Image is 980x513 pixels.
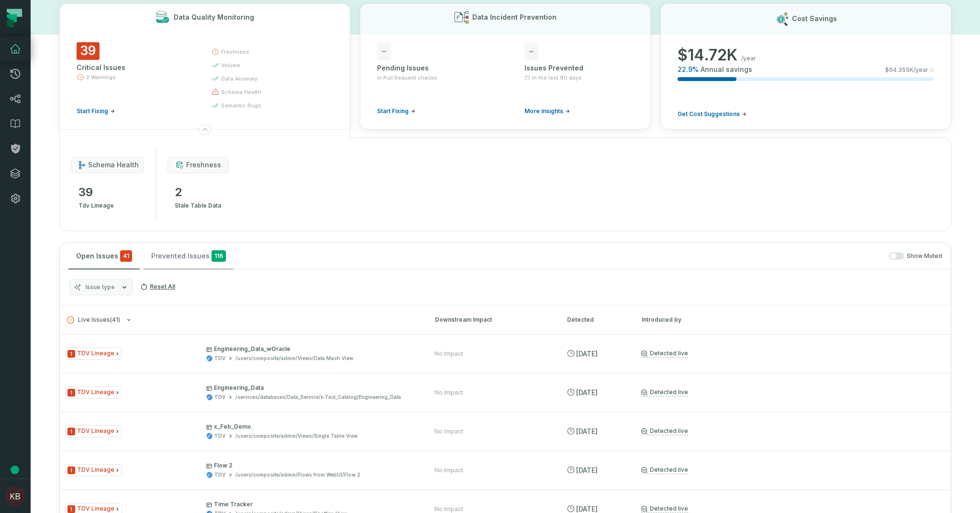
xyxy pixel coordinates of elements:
div: No Impact [434,466,463,474]
div: No Impact [434,505,463,513]
span: critical issues and errors combined [120,250,132,262]
div: /users/composite/admin/Flows from WebUI/Flow 2 [235,471,360,478]
span: 22.9 % [678,65,699,74]
span: - [377,43,391,60]
span: Severity [67,505,75,513]
span: 2 [175,185,221,200]
a: Start Fixing [77,107,115,115]
span: $ 14.72K [678,46,737,65]
span: tdv lineage [78,200,114,211]
div: TDV [214,471,225,478]
relative-time: Sep 29, 2025, 2:02 AM CDT [576,350,598,358]
a: Get Cost Suggestions [678,110,746,118]
a: Detected live [641,350,688,358]
div: Show Muted [237,252,942,260]
relative-time: Sep 29, 2025, 2:02 AM CDT [576,388,598,396]
span: Severity [67,350,75,358]
a: Detected live [641,505,688,513]
span: Issue Type [66,386,122,398]
div: No Impact [434,428,463,435]
span: Issue type [85,283,115,291]
div: /users/composite/admin/Views/Data Mash View [235,355,353,362]
h3: Data Quality Monitoring [174,12,254,22]
button: Prevented Issues [144,243,234,269]
div: Tooltip anchor [11,466,19,474]
span: More insights [524,107,563,115]
a: Detected live [641,466,688,474]
a: Detected live [641,427,688,435]
span: 2 Warnings [86,73,116,81]
span: Issue Type [66,425,122,437]
img: avatar of Kennedy Bruce [6,487,25,506]
span: Start Fixing [377,107,409,115]
div: Introduced by [642,315,728,324]
span: Severity [67,466,75,474]
div: TDV [214,355,225,362]
h3: Data Incident Prevention [472,12,557,22]
span: data anomaly [221,75,257,82]
div: TDV [214,394,225,401]
relative-time: Sep 29, 2025, 2:02 AM CDT [576,505,598,513]
span: freshness [221,48,249,56]
div: /users/composite/admin/Views/Single Table View [235,432,357,440]
span: Start Fixing [77,107,108,115]
div: /services/databases/Data_Service/x-Test_Catalog/Engineering_Data [235,394,401,401]
button: Data Quality Monitoring39Critical Issues2 WarningsStart Fixingfreshnessvolumedata anomalyschema h... [59,3,350,129]
div: Critical Issues [77,63,194,72]
p: Engineering_Data_wOracle [206,345,417,353]
span: Live Issues ( 41 ) [67,316,120,324]
relative-time: Sep 29, 2025, 2:02 AM CDT [576,466,598,474]
div: Detected [567,315,624,324]
button: Issue type [69,279,133,295]
a: More insights [524,107,570,115]
div: TDV [214,432,225,440]
button: Reset All [136,279,179,294]
span: In the last 90 days [532,74,582,82]
p: x_Feb_Demo [206,423,417,431]
button: Cost Savings$14.72K/year22.9%Annual savings$64.355K/yearGet Cost Suggestions [660,3,951,129]
h3: Cost Savings [792,14,837,23]
span: 116 [212,250,226,262]
button: Open Issues [68,243,140,269]
div: Pending Issues [377,63,486,73]
p: Flow 2 [206,462,417,469]
span: volume [221,61,240,69]
span: 39 [77,42,100,60]
span: semantic bugs [221,102,261,109]
a: Detected live [641,388,688,396]
span: freshness [186,160,221,170]
span: Severity [67,389,75,396]
span: Annual savings [701,65,752,74]
a: Start Fixing [377,107,415,115]
span: schema health [88,160,139,170]
div: No Impact [434,389,463,396]
p: Time Tracker [206,501,417,508]
span: - [524,43,538,60]
button: Data Incident Prevention-Pending Issuesin Pull Request checksStart Fixing-Issues PreventedIn the ... [360,3,651,129]
span: Issue Type [66,464,122,476]
span: Severity [67,428,75,435]
p: Engineering_Data [206,384,417,392]
span: schema health [221,88,261,96]
span: Issue Type [66,348,122,360]
span: in Pull Request checks [377,74,437,82]
div: Issues Prevented [524,63,634,73]
div: No Impact [434,350,463,358]
span: Get Cost Suggestions [678,110,740,118]
relative-time: Sep 29, 2025, 2:02 AM CDT [576,427,598,435]
button: Live Issues(41) [67,316,418,324]
span: $ 64.355K /year [885,66,928,74]
span: /year [741,55,756,62]
span: stale table data [175,200,221,211]
div: Downstream Impact [435,315,550,324]
span: 39 [78,185,114,200]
